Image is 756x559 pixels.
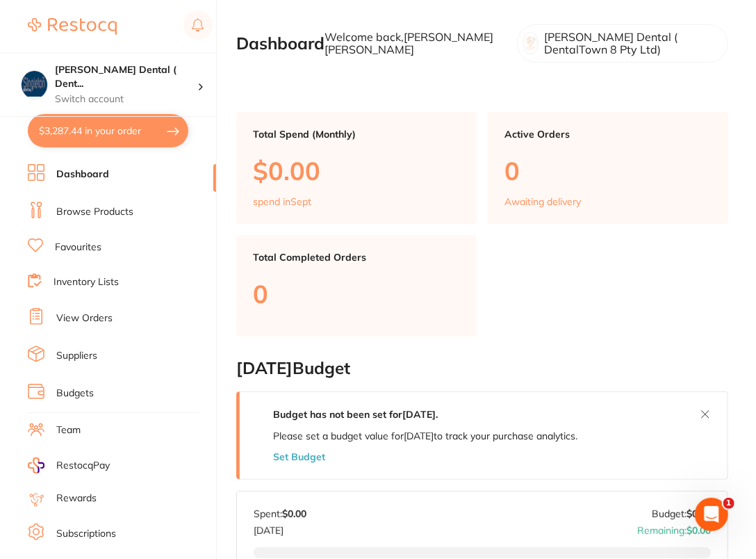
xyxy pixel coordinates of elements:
p: Awaiting delivery [504,196,581,207]
a: Favourites [55,241,101,254]
p: Remaining: [637,519,711,536]
iframe: Intercom live chat [695,498,728,531]
p: Welcome back, [PERSON_NAME] [PERSON_NAME] [324,31,506,56]
p: Active Orders [504,129,712,140]
p: [PERSON_NAME] Dental ( DentalTown 8 Pty Ltd) [544,31,716,56]
a: Browse Products [56,205,133,219]
a: Total Spend (Monthly)$0.00spend inSept [236,112,477,225]
p: Please set a budget value for [DATE] to track your purchase analytics. [273,430,577,441]
h2: Dashboard [236,34,324,54]
a: Rewards [56,492,97,505]
a: RestocqPay [28,457,110,473]
p: Total Completed Orders [253,252,460,263]
p: spend in Sept [253,196,311,207]
button: Set Budget [273,451,325,462]
strong: $0.00 [282,508,306,520]
strong: $0.00 [687,524,711,537]
img: Singleton Dental ( DentalTown 8 Pty Ltd) [22,71,47,97]
p: 0 [504,156,712,185]
img: Restocq Logo [28,18,117,35]
p: $0.00 [253,156,460,185]
button: $3,287.44 in your order [28,114,188,147]
p: Budget: [652,508,711,519]
p: Spent: [254,508,306,519]
img: RestocqPay [28,457,44,473]
h2: [DATE] Budget [236,359,728,378]
a: Suppliers [56,349,97,363]
span: 1 [723,498,734,509]
a: Budgets [56,387,94,400]
a: Dashboard [56,168,109,181]
strong: Budget has not been set for [DATE] . [273,408,438,421]
p: [DATE] [254,519,306,536]
p: 0 [253,279,460,308]
span: RestocqPay [56,459,110,473]
a: Subscriptions [56,527,116,541]
a: Total Completed Orders0 [236,235,477,336]
a: Active Orders0Awaiting delivery [488,112,728,225]
a: Team [56,423,81,437]
a: View Orders [56,311,113,325]
a: Inventory Lists [54,275,119,289]
strong: $0.00 [687,508,711,520]
p: Switch account [55,92,197,106]
h4: Singleton Dental ( DentalTown 8 Pty Ltd) [55,63,197,90]
p: Total Spend (Monthly) [253,129,460,140]
a: Restocq Logo [28,10,117,42]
